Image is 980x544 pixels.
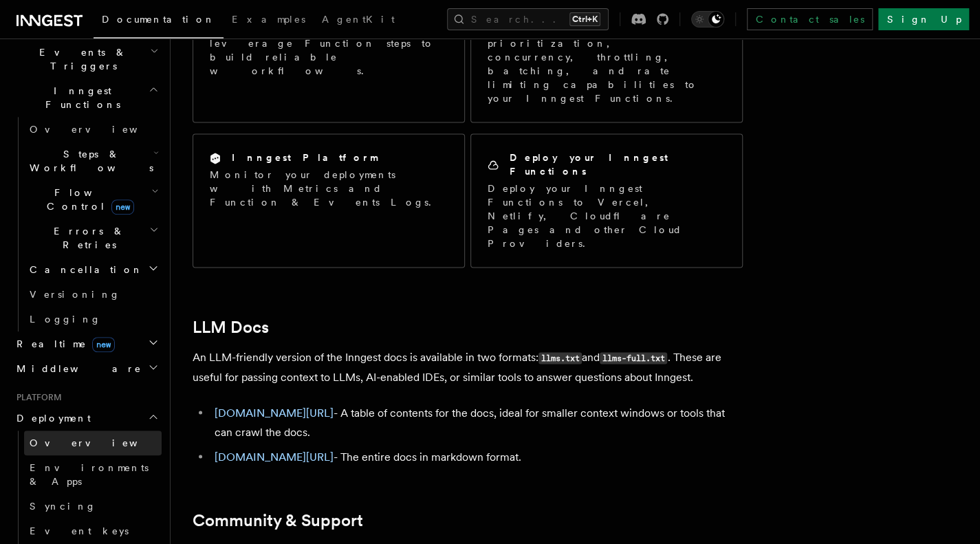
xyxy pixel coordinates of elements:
[11,392,62,403] span: Platform
[11,117,162,331] div: Inngest Functions
[24,282,162,307] a: Versioning
[11,362,142,376] span: Middleware
[24,224,149,252] span: Errors & Retries
[210,23,448,78] p: Learn how to leverage Function steps to build reliable workflows.
[569,12,600,26] kbd: Ctrl+K
[24,142,162,180] button: Steps & Workflows
[510,151,726,178] h2: Deploy your Inngest Functions
[24,257,162,282] button: Cancellation
[11,356,162,381] button: Middleware
[24,431,162,455] a: Overview
[600,352,667,364] code: llms-full.txt
[24,117,162,142] a: Overview
[215,450,334,463] a: [DOMAIN_NAME][URL]
[30,501,96,512] span: Syncing
[11,406,162,431] button: Deployment
[30,437,171,448] span: Overview
[92,337,115,352] span: new
[488,182,726,250] p: Deploy your Inngest Functions to Vercel, Netlify, Cloudflare Pages and other Cloud Providers.
[24,263,143,276] span: Cancellation
[11,411,91,425] span: Deployment
[24,519,162,543] a: Event keys
[691,11,724,28] button: Toggle dark mode
[30,525,129,536] span: Event keys
[11,45,150,73] span: Events & Triggers
[322,14,395,25] span: AgentKit
[224,4,314,37] a: Examples
[30,124,171,135] span: Overview
[878,8,969,30] a: Sign Up
[193,347,743,387] p: An LLM-friendly version of the Inngest docs is available in two formats: and . These are useful f...
[30,462,149,487] span: Environments & Apps
[24,494,162,519] a: Syncing
[11,84,149,111] span: Inngest Functions
[24,180,162,219] button: Flow Controlnew
[447,8,609,30] button: Search...Ctrl+K
[24,219,162,257] button: Errors & Retries
[538,352,582,364] code: llms.txt
[24,147,153,175] span: Steps & Workflows
[30,314,101,325] span: Logging
[24,186,151,213] span: Flow Control
[94,4,224,39] a: Documentation
[232,14,305,25] span: Examples
[11,337,115,351] span: Realtime
[210,447,743,466] li: - The entire docs in markdown format.
[193,510,363,530] a: Community & Support
[11,331,162,356] button: Realtimenew
[470,133,743,268] a: Deploy your Inngest FunctionsDeploy your Inngest Functions to Vercel, Netlify, Cloudflare Pages a...
[193,133,465,268] a: Inngest PlatformMonitor your deployments with Metrics and Function & Events Logs.
[193,317,269,336] a: LLM Docs
[314,4,403,37] a: AgentKit
[488,23,726,105] p: Add multi-tenant aware prioritization, concurrency, throttling, batching, and rate limiting capab...
[747,8,873,30] a: Contact sales
[11,78,162,117] button: Inngest Functions
[24,307,162,331] a: Logging
[24,455,162,494] a: Environments & Apps
[210,403,743,442] li: - A table of contents for the docs, ideal for smaller context windows or tools that can crawl the...
[30,289,120,300] span: Versioning
[111,199,134,215] span: new
[232,151,378,164] h2: Inngest Platform
[215,406,334,419] a: [DOMAIN_NAME][URL]
[102,14,215,25] span: Documentation
[210,168,448,209] p: Monitor your deployments with Metrics and Function & Events Logs.
[11,40,162,78] button: Events & Triggers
